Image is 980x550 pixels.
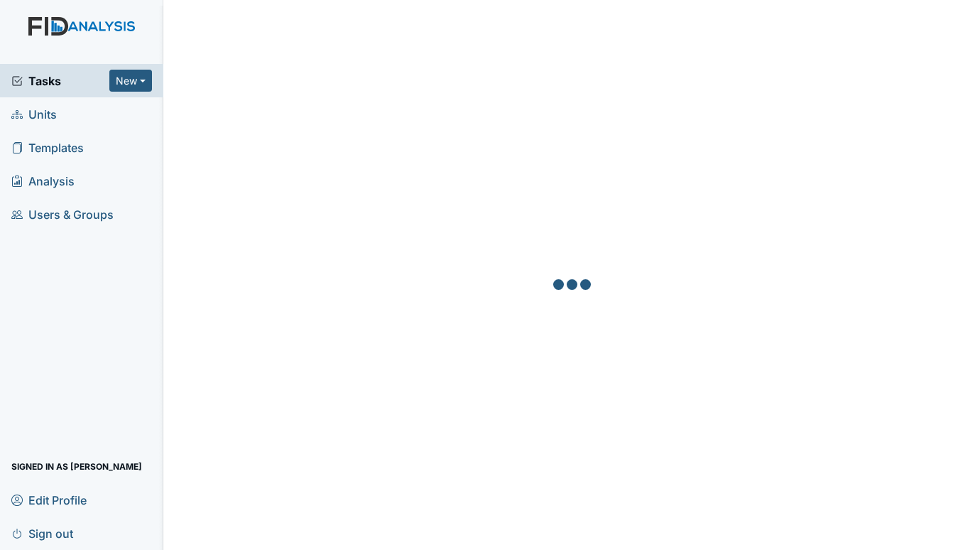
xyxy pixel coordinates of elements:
span: Edit Profile [11,489,87,511]
span: Analysis [11,170,75,192]
button: New [109,70,152,92]
span: Templates [11,136,84,158]
span: Sign out [11,522,73,544]
span: Signed in as [PERSON_NAME] [11,455,142,478]
a: Tasks [11,72,109,90]
span: Users & Groups [11,203,114,225]
span: Units [11,103,57,125]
